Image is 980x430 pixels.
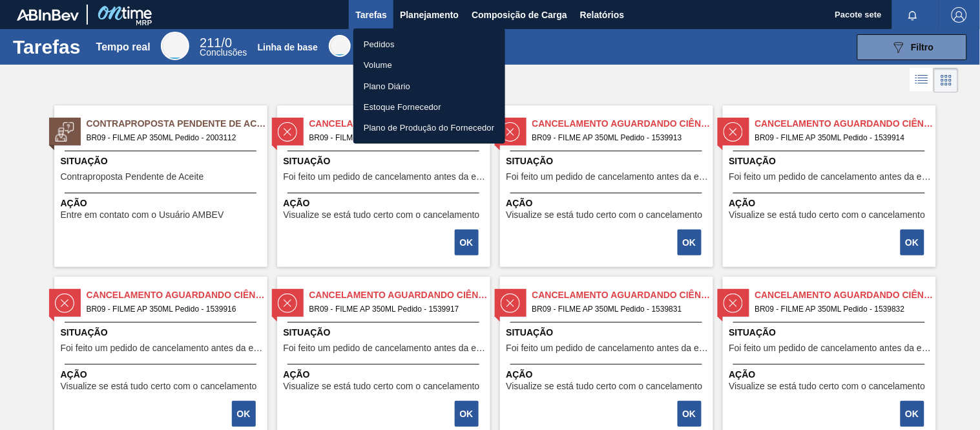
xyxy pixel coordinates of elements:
font: Volume [364,60,392,70]
font: Pedidos [364,39,395,49]
a: Plano Diário [353,76,505,96]
a: Volume [353,54,505,75]
a: Plano de Produção do Fornecedor [353,117,505,138]
font: Estoque Fornecedor [364,102,441,112]
a: Estoque Fornecedor [353,96,505,117]
font: Plano Diário [364,81,410,91]
a: Pedidos [353,34,505,54]
font: Plano de Produção do Fornecedor [364,123,495,133]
